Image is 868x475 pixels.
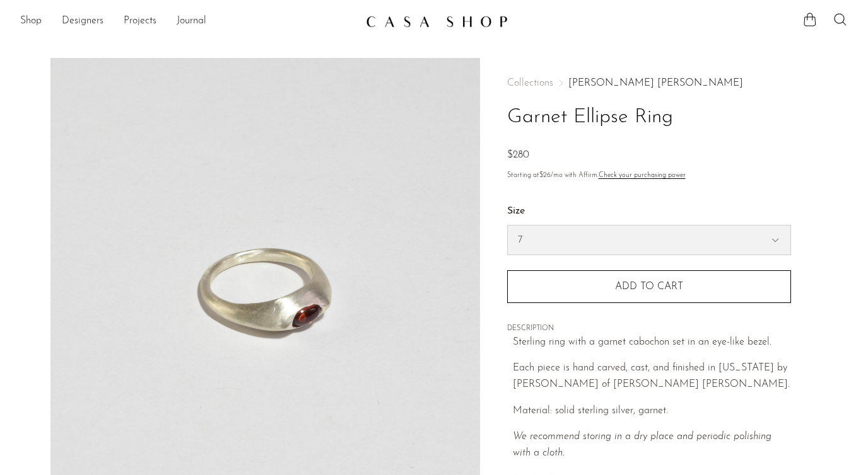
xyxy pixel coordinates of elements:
ul: NEW HEADER MENU [20,11,356,32]
p: Starting at /mo with Affirm. [507,170,791,181]
span: DESCRIPTION [507,323,791,335]
nav: Desktop navigation [20,11,356,32]
span: $280 [507,150,529,160]
a: Shop [20,13,42,30]
a: Projects [124,13,156,30]
button: Add to cart [507,270,791,303]
p: Sterling ring with a garnet cabochon set in an eye-like bezel. [513,335,791,351]
span: $26 [539,172,551,179]
a: Journal [177,13,206,30]
h1: Garnet Ellipse Ring [507,101,791,134]
span: Collections [507,78,553,88]
nav: Breadcrumbs [507,78,791,88]
label: Size [507,203,791,220]
p: Material: solid sterling silver, garnet. [513,403,791,420]
p: Each piece is hand carved, cast, and finished in [US_STATE] by [PERSON_NAME] of [PERSON_NAME] [PE... [513,360,791,392]
span: Add to cart [615,282,683,292]
a: Check your purchasing power - Learn more about Affirm Financing (opens in modal) [599,172,686,179]
i: We recommend storing in a dry place and periodic polishing with a cloth. [513,432,771,458]
a: [PERSON_NAME] [PERSON_NAME] [568,78,743,88]
a: Designers [62,13,103,30]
